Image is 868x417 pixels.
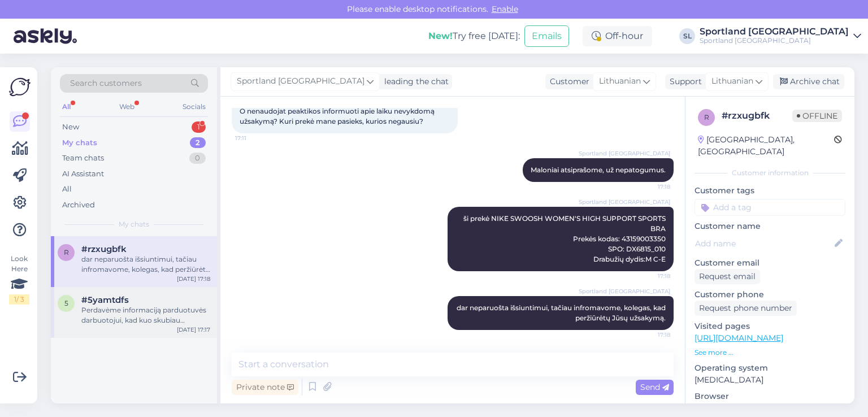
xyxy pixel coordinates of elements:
span: #rzxugbfk [81,244,127,254]
div: Request email [695,269,760,284]
div: [GEOGRAPHIC_DATA], [GEOGRAPHIC_DATA] [698,134,834,158]
img: Askly Logo [9,76,31,98]
a: [URL][DOMAIN_NAME] [695,333,783,343]
span: 17:11 [235,134,277,142]
button: Emails [524,25,569,47]
div: Archived [62,199,95,211]
div: Off-hour [583,26,652,46]
span: Offline [792,110,842,122]
p: Customer tags [695,185,845,197]
p: Customer phone [695,289,845,301]
div: Customer [545,76,589,88]
span: Sportland [GEOGRAPHIC_DATA] [237,75,364,88]
div: [DATE] 17:18 [177,275,210,283]
div: # rzxugbfk [722,109,792,123]
span: Enable [488,4,522,14]
input: Add a tag [695,199,845,216]
div: 1 [192,121,206,133]
span: 17:18 [628,331,670,339]
span: Lithuanian [599,75,641,88]
span: Send [640,382,669,392]
span: Sportland [GEOGRAPHIC_DATA] [579,198,670,206]
span: 17:18 [628,272,670,280]
input: Add name [695,237,832,250]
p: See more ... [695,347,845,358]
div: Try free [DATE]: [428,29,520,43]
span: ši prekė NIKE SWOOSH WOMEN'S HIGH SUPPORT SPORTS BRA Prekės kodas: 43159003350 SPO: DX6815_010 Dr... [463,214,667,263]
span: Sportland [GEOGRAPHIC_DATA] [579,149,670,158]
div: dar neparuošta išsiuntimui, tačiau infromavome, kolegas, kad peržiūrėtų Jūsų užsakymą. [81,254,210,275]
span: Lithuanian [711,75,753,88]
div: 0 [189,153,206,164]
div: Sportland [GEOGRAPHIC_DATA] [700,27,849,36]
p: [MEDICAL_DATA] [695,374,845,386]
span: r [64,248,69,257]
div: All [60,99,73,114]
div: New [62,121,79,133]
span: r [704,113,709,121]
span: 5 [64,299,68,307]
span: Maloniai atsiprašome, už nepatogumus. [531,166,666,174]
p: Browser [695,390,845,402]
div: Web [117,99,137,114]
p: Chrome [TECHNICAL_ID] [695,402,845,414]
div: leading the chat [380,76,449,88]
span: dar neparuošta išsiuntimui, tačiau infromavome, kolegas, kad peržiūrėtų Jūsų užsakymą. [457,303,667,322]
div: My chats [62,137,97,149]
p: Operating system [695,362,845,374]
div: Customer information [695,168,845,178]
span: #5yamtdfs [81,295,129,305]
span: Sportland [GEOGRAPHIC_DATA] [579,287,670,296]
div: [DATE] 17:17 [177,325,210,334]
a: Sportland [GEOGRAPHIC_DATA]Sportland [GEOGRAPHIC_DATA] [700,27,861,45]
div: Socials [180,99,208,114]
div: Sportland [GEOGRAPHIC_DATA] [700,36,849,45]
div: Private note [232,380,298,395]
div: Request phone number [695,301,797,316]
div: AI Assistant [62,168,104,180]
p: Customer name [695,220,845,232]
span: My chats [119,219,149,229]
div: Archive chat [773,74,844,89]
p: Visited pages [695,320,845,332]
p: Customer email [695,257,845,269]
div: All [62,184,72,195]
div: Look Here [9,254,29,305]
div: SL [679,28,695,44]
span: 17:18 [628,183,670,191]
span: Search customers [70,77,142,89]
div: Team chats [62,153,104,164]
div: Perdavėme informaciją parduotuvės darbuotojui, kad kuo skubiau peržiūrėtų Jūsų užsakymą, maloniai... [81,305,210,325]
div: 1 / 3 [9,294,29,305]
div: Support [665,76,702,88]
b: New! [428,31,453,41]
div: 2 [190,137,206,149]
